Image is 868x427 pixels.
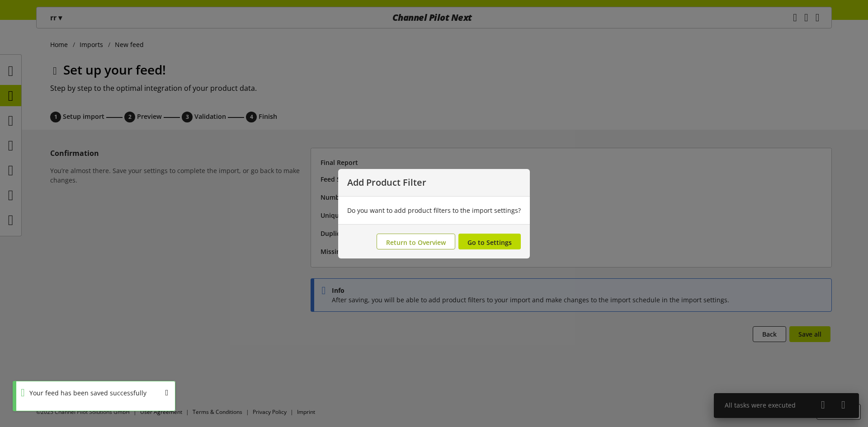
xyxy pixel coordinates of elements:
p: Add Product Filter [347,178,521,187]
span: Go to Settings [467,238,512,247]
span: Return to Overview [386,238,446,247]
div: Do you want to add product filters to the import settings? [347,206,521,215]
button: Return to Overview [377,234,455,249]
div: Your feed has been saved successfully [25,388,146,398]
button: Go to Settings [458,234,521,249]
